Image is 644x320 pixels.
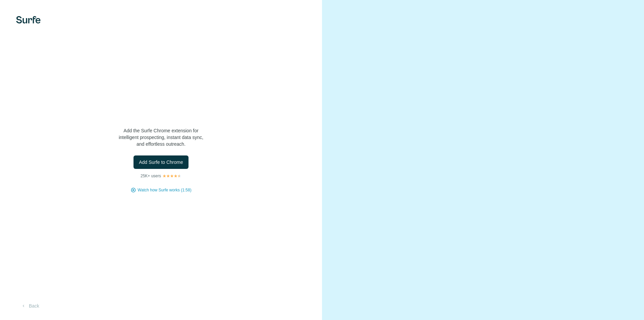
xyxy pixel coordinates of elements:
[139,159,183,166] span: Add Surfe to Chrome
[141,173,161,179] p: 25K+ users
[16,300,44,312] button: Back
[138,187,191,193] button: Watch how Surfe works (1:58)
[133,155,189,169] button: Add Surfe to Chrome
[94,95,228,122] h1: Let’s bring Surfe to your LinkedIn
[16,16,41,24] img: Surfe's logo
[162,174,181,178] img: Rating Stars
[94,127,228,147] p: Add the Surfe Chrome extension for intelligent prospecting, instant data sync, and effortless out...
